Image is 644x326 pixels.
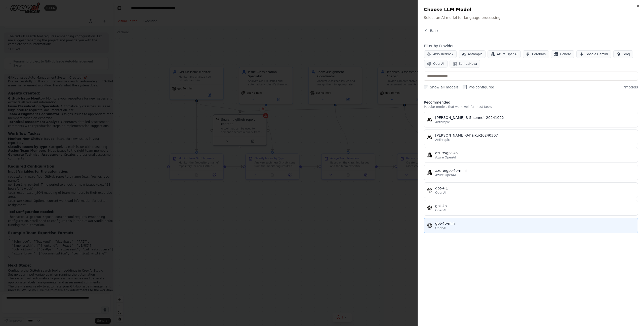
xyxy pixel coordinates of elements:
[468,52,482,56] span: Anthropic
[435,115,635,120] div: [PERSON_NAME]-3-5-sonnet-20241022
[576,50,611,58] button: Google Gemini
[424,218,638,233] button: gpt-4o-miniOpenAI
[424,112,638,127] button: [PERSON_NAME]-3-5-sonnet-20241022Anthropic
[435,133,635,138] div: [PERSON_NAME]-3-haiku-20240307
[424,85,459,90] label: Show all models
[424,105,638,109] p: Popular models that work well for most tasks
[424,100,638,105] h3: Recommended
[433,52,453,56] span: AWS Bedrock
[623,85,638,90] span: 7 models
[435,221,635,226] div: gpt-4o-mini
[560,52,571,56] span: Cohere
[497,52,517,56] span: Azure OpenAI
[424,129,638,145] button: [PERSON_NAME]-3-haiku-20240307Anthropic
[424,60,448,68] button: OpenAI
[463,85,467,89] input: Pre-configured
[623,52,630,56] span: Groq
[551,50,574,58] button: Cohere
[424,147,638,163] button: azure/gpt-4oAzure OpenAI
[424,15,638,20] p: Select an AI model for language processing.
[435,138,450,142] span: Anthropic
[433,62,444,66] span: OpenAI
[435,226,446,230] span: OpenAI
[424,85,428,89] input: Show all models
[435,208,446,212] span: OpenAI
[424,28,438,33] button: Back
[435,155,456,159] span: Azure OpenAI
[424,50,457,58] button: AWS Bedrock
[424,182,638,198] button: gpt-4.1OpenAI
[463,85,494,90] label: Pre-configured
[435,203,635,208] div: gpt-4o
[424,43,638,48] h4: Filter by Provider
[435,173,456,177] span: Azure OpenAI
[430,28,438,33] span: Back
[450,60,480,68] button: SambaNova
[459,62,477,66] span: SambaNova
[435,150,635,155] div: azure/gpt-4o
[435,186,635,191] div: gpt-4.1
[532,52,546,56] span: Cerebras
[613,50,633,58] button: Groq
[435,120,450,124] span: Anthropic
[459,50,486,58] button: Anthropic
[424,165,638,180] button: azure/gpt-4o-miniAzure OpenAI
[435,191,446,195] span: OpenAI
[424,200,638,216] button: gpt-4oOpenAI
[435,168,635,173] div: azure/gpt-4o-mini
[586,52,608,56] span: Google Gemini
[488,50,521,58] button: Azure OpenAI
[424,6,638,13] h2: Choose LLM Model
[523,50,549,58] button: Cerebras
